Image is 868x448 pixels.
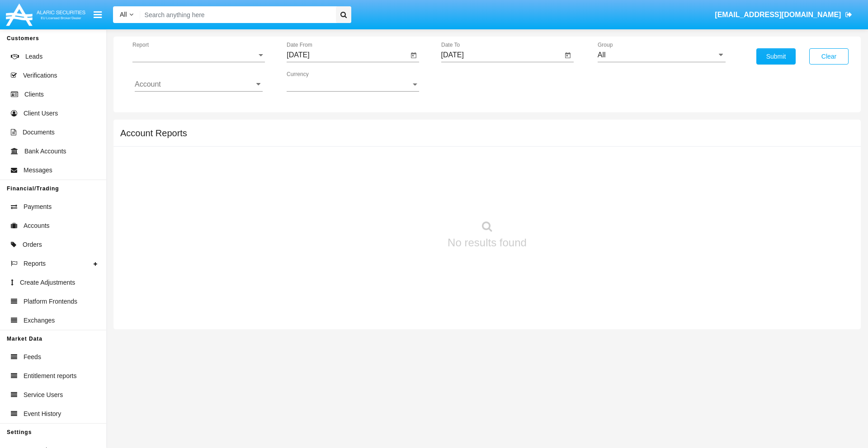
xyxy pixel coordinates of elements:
span: Messages [24,166,52,175]
span: Feeds [24,352,41,362]
span: Payments [24,202,52,212]
button: Submit [756,48,796,65]
span: Orders [23,240,42,249]
span: Entitlement reports [24,371,77,381]
span: Service Users [24,390,63,400]
span: Exchanges [24,316,55,325]
button: Open calendar [408,50,419,61]
span: Event History [24,409,61,419]
span: Create Adjustments [20,278,75,287]
span: [EMAIL_ADDRESS][DOMAIN_NAME] [715,11,841,18]
span: Documents [23,128,55,137]
button: Clear [809,48,849,65]
span: Bank Accounts [24,147,66,156]
h5: Account Reports [120,129,187,137]
img: Logo image [5,1,87,28]
span: Client Users [24,109,58,118]
a: [EMAIL_ADDRESS][DOMAIN_NAME] [711,2,857,28]
span: All [120,11,127,18]
span: Reports [24,259,46,268]
button: Open calendar [562,50,573,61]
span: Clients [24,90,44,99]
p: No results found [448,235,527,251]
span: Currency [287,80,411,88]
span: Report [132,51,257,59]
span: Accounts [24,221,50,231]
span: Verifications [23,71,57,80]
input: Search [140,6,333,23]
a: All [113,10,140,19]
span: Leads [25,52,42,61]
span: Platform Frontends [24,297,77,306]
